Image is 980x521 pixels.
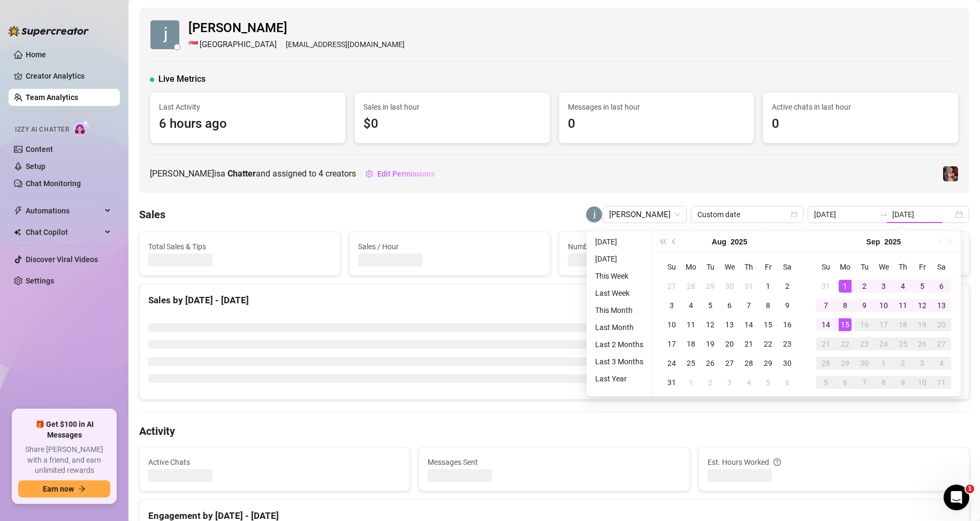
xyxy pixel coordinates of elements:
span: Sales / Hour [358,241,541,252]
span: 🎁 Get $100 in AI Messages [18,419,110,440]
span: Live Metrics [158,73,206,86]
span: swap-right [879,210,888,219]
span: Last Activity [159,101,337,113]
span: 🇸🇬 [188,39,199,51]
span: 6 hours ago [159,114,337,134]
span: question-circle [773,456,781,468]
img: AI Chatter [73,120,90,136]
img: jessy mina [150,20,179,49]
span: Custom date [697,206,797,223]
span: 1 [966,485,974,493]
span: Total Sales & Tips [148,241,331,252]
span: jessy mina [609,206,680,223]
img: Demi [943,166,958,181]
span: thunderbolt [14,206,22,215]
span: Edit Permissions [377,170,435,178]
span: Chats with sales [777,241,960,252]
h4: Activity [139,424,969,439]
span: Chat Copilot [26,224,102,241]
div: Est. Hours Worked [708,456,960,468]
span: Messages Sent [428,456,680,468]
span: 4 [318,168,323,179]
span: Sales in last hour [363,101,541,113]
span: Izzy AI Chatter [15,125,69,135]
h4: Sales [139,207,165,222]
img: jessy mina [586,206,602,223]
button: Edit Permissions [365,165,435,182]
span: Messages in last hour [568,101,746,113]
span: [GEOGRAPHIC_DATA] [200,39,277,51]
b: Chatter [227,168,256,179]
span: Active chats in last hour [772,101,949,113]
div: [EMAIL_ADDRESS][DOMAIN_NAME] [188,39,405,51]
a: Content [26,145,53,154]
button: Earn nowarrow-right [18,480,110,497]
a: Chat Monitoring [26,179,81,188]
input: End date [892,209,953,220]
a: Discover Viral Videos [26,255,98,264]
span: 0 [568,114,746,134]
a: Home [26,50,46,59]
span: arrow-right [78,485,86,493]
a: Creator Analytics [26,67,111,85]
span: Earn now [43,485,74,493]
span: to [879,210,888,219]
span: [PERSON_NAME] [188,18,405,39]
a: Setup [26,162,45,171]
img: logo-BBDzfeDw.svg [9,26,89,36]
input: Start date [814,209,875,220]
span: Automations [26,202,102,219]
div: Sales by [DATE] - [DATE] [148,293,960,308]
span: 0 [772,114,949,134]
span: [PERSON_NAME] is a and assigned to creators [150,167,356,180]
span: Number of PPVs Sold [568,241,751,252]
span: $0 [363,114,541,134]
a: Team Analytics [26,93,78,102]
span: Share [PERSON_NAME] with a friend, and earn unlimited rewards [18,445,110,476]
iframe: Intercom live chat [944,485,969,510]
img: Chat Copilot [14,228,21,236]
span: calendar [791,211,797,218]
a: Settings [26,277,54,285]
span: Active Chats [148,456,401,468]
span: setting [366,170,373,178]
